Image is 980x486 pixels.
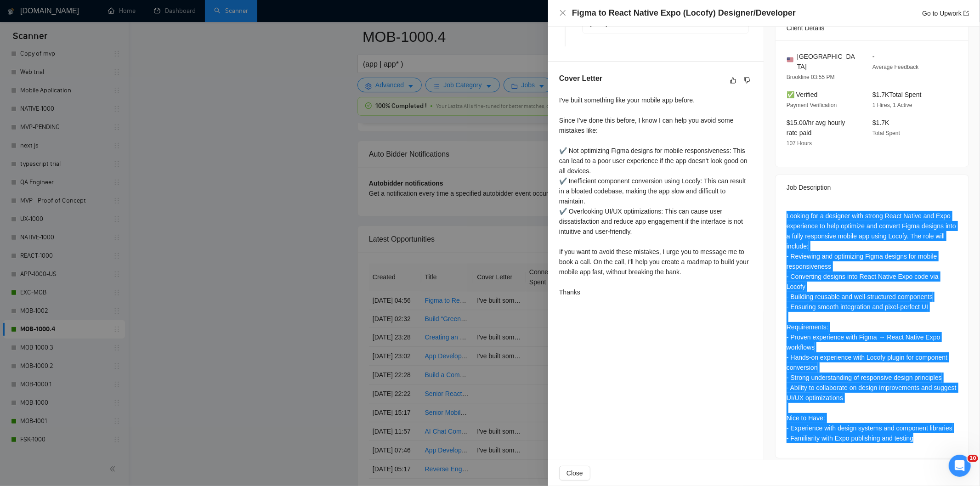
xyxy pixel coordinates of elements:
span: $1.7K [872,119,889,126]
span: 10 [968,455,978,462]
h5: Cover Letter [559,73,602,84]
span: Total Spent [872,130,900,136]
span: 1 Hires, 1 Active [872,102,912,108]
span: $1.7K Total Spent [872,91,922,98]
div: Client Details [787,16,957,40]
span: [GEOGRAPHIC_DATA] [797,51,858,72]
button: like [728,75,739,86]
span: - [872,53,875,60]
a: Go to Upworkexport [922,10,969,17]
div: I've built something like your mobile app before. Since I’ve done this before, I know I can help ... [559,95,753,297]
img: 🇺🇸 [787,57,793,63]
div: Job Description [787,175,957,200]
span: export [963,11,969,16]
button: Close [559,466,590,480]
span: 107 Hours [787,140,812,147]
button: dislike [742,75,753,86]
span: close [559,9,566,17]
h4: Figma to React Native Expo (Locofy) Designer/Developer [572,7,796,19]
button: Close [559,9,566,17]
span: like [730,77,736,84]
span: Brookline 03:55 PM [787,74,835,80]
span: Average Feedback [872,64,919,70]
span: Payment Verification [787,102,837,108]
iframe: Intercom live chat [949,455,971,477]
span: $15.00/hr avg hourly rate paid [787,119,845,136]
span: ✅ Verified [787,91,818,98]
span: Close [566,468,583,478]
span: dislike [744,77,750,84]
div: Looking for a designer with strong React Native and Expo experience to help optimize and convert ... [787,211,957,443]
